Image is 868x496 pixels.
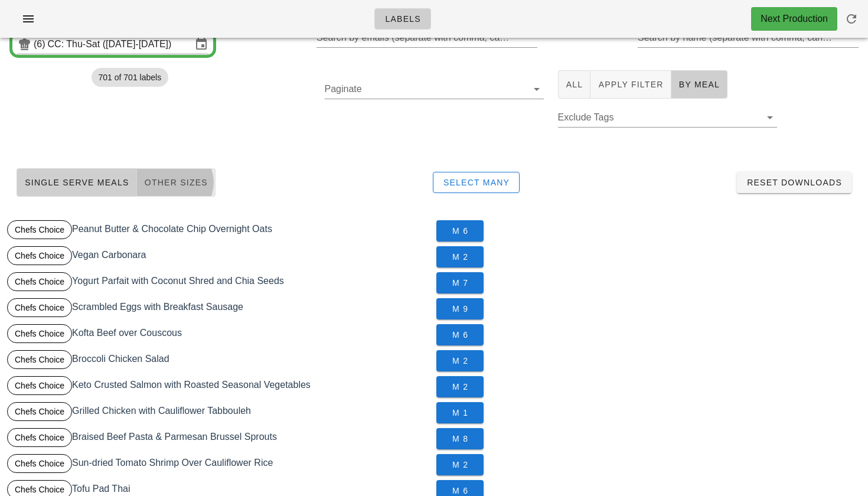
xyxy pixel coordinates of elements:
[15,351,64,368] span: Chefs Choice
[446,356,474,366] span: M 2
[374,8,431,30] a: Labels
[446,408,474,417] span: M 1
[558,70,591,99] button: All
[5,270,434,296] div: Yogurt Parfait with Coconut Shred and Chia Seeds
[446,252,474,262] span: M 2
[436,428,484,449] button: M 8
[144,178,208,187] span: Other Sizes
[34,38,48,50] div: (6)
[325,80,544,99] div: Paginate
[15,325,64,342] span: Chefs Choice
[436,402,484,423] button: M 1
[558,108,777,127] div: Exclude Tags
[446,382,474,391] span: M 2
[137,168,216,197] button: Other Sizes
[5,374,434,400] div: Keto Crusted Salmon with Roasted Seasonal Vegetables
[5,452,434,478] div: Sun-dried Tomato Shrimp Over Cauliflower Rice
[5,400,434,426] div: Grilled Chicken with Cauliflower Tabbouleh
[436,350,484,371] button: M 2
[15,221,64,239] span: Chefs Choice
[436,272,484,293] button: M 7
[15,273,64,291] span: Chefs Choice
[15,299,64,316] span: Chefs Choice
[433,172,520,193] button: Select Many
[671,70,727,99] button: By Meal
[737,172,851,193] button: Reset Downloads
[446,434,474,443] span: M 8
[436,220,484,242] button: M 6
[446,226,474,236] span: M 6
[590,70,671,99] button: Apply Filter
[446,330,474,340] span: M 6
[443,178,510,187] span: Select Many
[5,426,434,452] div: Braised Beef Pasta & Parmesan Brussel Sprouts
[17,168,137,197] button: Single Serve Meals
[446,278,474,288] span: M 7
[436,324,484,345] button: M 6
[446,304,474,314] span: M 9
[436,376,484,397] button: M 2
[5,244,434,270] div: Vegan Carbonara
[761,12,828,26] div: Next Production
[436,246,484,267] button: M 2
[566,80,583,89] span: All
[384,14,421,24] span: Labels
[446,486,474,495] span: M 6
[15,377,64,394] span: Chefs Choice
[436,454,484,475] button: M 2
[5,322,434,348] div: Kofta Beef over Couscous
[15,455,64,472] span: Chefs Choice
[436,298,484,319] button: M 9
[15,247,64,265] span: Chefs Choice
[746,178,842,187] span: Reset Downloads
[99,68,162,87] span: 701 of 701 labels
[598,80,663,89] span: Apply Filter
[15,429,64,446] span: Chefs Choice
[5,296,434,322] div: Scrambled Eggs with Breakfast Sausage
[5,218,434,244] div: Peanut Butter & Chocolate Chip Overnight Oats
[678,80,720,89] span: By Meal
[5,348,434,374] div: Broccoli Chicken Salad
[24,178,129,187] span: Single Serve Meals
[15,403,64,420] span: Chefs Choice
[446,460,474,469] span: M 2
